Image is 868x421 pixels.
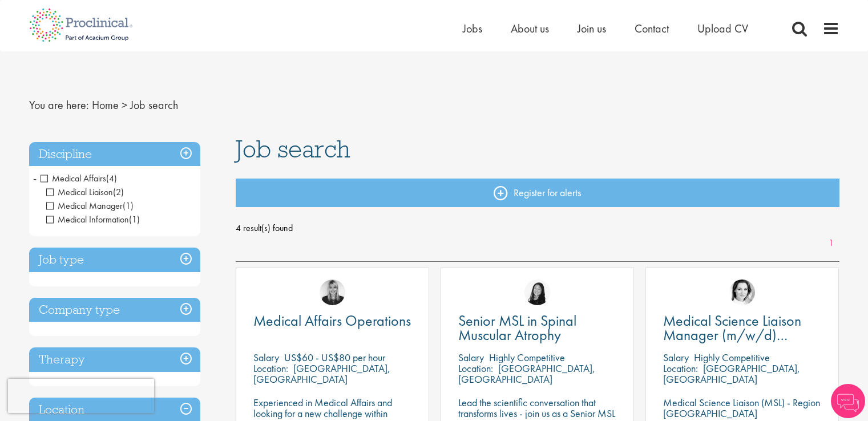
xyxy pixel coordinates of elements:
span: Medical Information [46,213,129,225]
span: Medical Manager [46,200,134,212]
img: Chatbot [831,384,865,418]
a: Upload CV [697,21,748,36]
span: (4) [106,172,117,184]
span: Salary [663,351,689,364]
span: (1) [123,200,134,212]
h3: Job type [29,248,200,272]
span: > [122,98,127,112]
a: Medical Affairs Operations [253,314,411,328]
p: Highly Competitive [694,351,770,364]
span: Senior MSL in Spinal Muscular Atrophy [458,311,576,345]
span: Job search [236,133,350,164]
a: About us [511,21,549,36]
span: Location: [458,362,493,375]
span: - [33,169,37,187]
span: Medical Manager [46,200,123,212]
h3: Therapy [29,347,200,372]
img: Janelle Jones [320,280,345,305]
a: Contact [635,21,669,36]
iframe: reCAPTCHA [8,379,154,413]
span: Medical Liaison [46,186,124,198]
span: (2) [113,186,124,198]
a: Jobs [463,21,482,36]
span: Medical Affairs Operations [253,311,411,330]
p: US$60 - US$80 per hour [284,351,385,364]
span: Medical Affairs [41,172,117,184]
h3: Discipline [29,142,200,167]
span: You are here: [29,98,89,112]
span: (1) [129,213,140,225]
span: Medical Information [46,213,140,225]
p: [GEOGRAPHIC_DATA], [GEOGRAPHIC_DATA] [458,362,595,386]
img: Numhom Sudsok [524,280,550,305]
span: Location: [253,362,288,375]
a: breadcrumb link [92,98,119,112]
span: Location: [663,362,698,375]
p: Highly Competitive [489,351,565,364]
span: Medical Science Liaison Manager (m/w/d) Nephrologie [663,311,801,359]
p: Medical Science Liaison (MSL) - Region [GEOGRAPHIC_DATA] [663,397,821,419]
img: Greta Prestel [729,280,755,305]
a: Register for alerts [236,179,839,207]
a: Medical Science Liaison Manager (m/w/d) Nephrologie [663,314,821,342]
span: Medical Affairs [41,172,106,184]
p: [GEOGRAPHIC_DATA], [GEOGRAPHIC_DATA] [253,362,390,386]
span: Job search [130,98,178,112]
a: 1 [823,237,839,250]
a: Senior MSL in Spinal Muscular Atrophy [458,314,616,342]
h3: Company type [29,298,200,322]
span: 4 result(s) found [236,220,839,237]
p: [GEOGRAPHIC_DATA], [GEOGRAPHIC_DATA] [663,362,800,386]
span: Medical Liaison [46,186,113,198]
a: Join us [578,21,606,36]
span: Salary [458,351,484,364]
span: Salary [253,351,279,364]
